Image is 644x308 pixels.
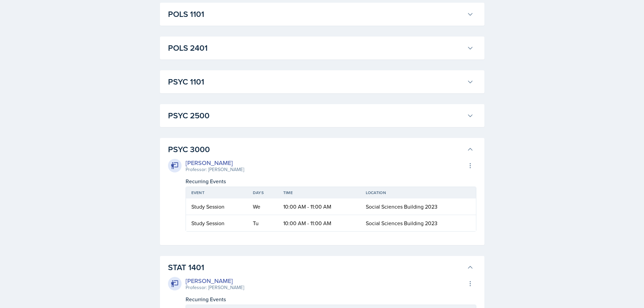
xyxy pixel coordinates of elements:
td: We [247,198,278,215]
td: 10:00 AM - 11:00 AM [278,215,360,231]
h3: STAT 1401 [168,261,464,274]
span: Social Sciences Building 2023 [366,219,437,227]
td: Tu [247,215,278,231]
h3: PSYC 3000 [168,143,464,156]
h3: POLS 2401 [168,42,464,54]
button: PSYC 1101 [167,74,475,89]
button: PSYC 3000 [167,142,475,157]
span: Social Sciences Building 2023 [366,203,437,210]
button: POLS 1101 [167,7,475,22]
h3: POLS 1101 [168,8,464,20]
div: [PERSON_NAME] [186,158,244,167]
div: [PERSON_NAME] [186,276,244,285]
div: Study Session [191,203,242,211]
th: Event [186,187,247,198]
div: Professor: [PERSON_NAME] [186,284,244,291]
button: POLS 2401 [167,41,475,55]
h3: PSYC 2500 [168,110,464,122]
button: STAT 1401 [167,260,475,275]
th: Location [360,187,476,198]
div: Professor: [PERSON_NAME] [186,166,244,173]
th: Days [247,187,278,198]
div: Study Session [191,219,242,227]
div: Recurring Events [186,295,476,303]
th: Time [278,187,360,198]
h3: PSYC 1101 [168,76,464,88]
td: 10:00 AM - 11:00 AM [278,198,360,215]
div: Recurring Events [186,177,476,185]
button: PSYC 2500 [167,108,475,123]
